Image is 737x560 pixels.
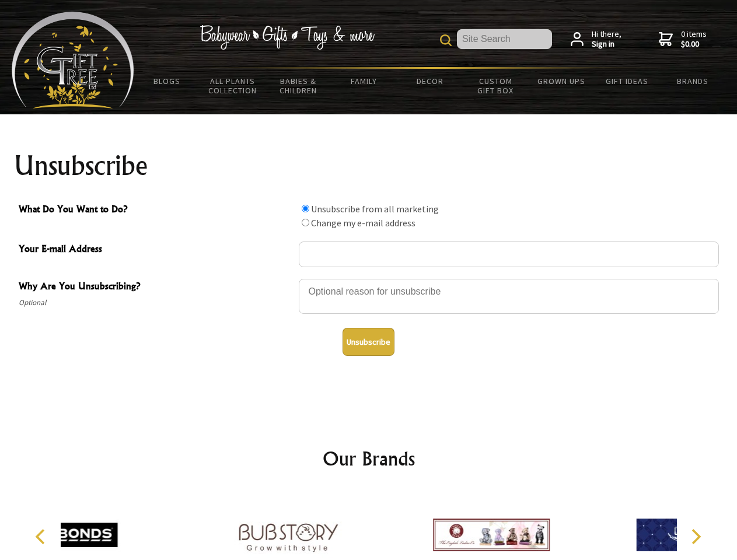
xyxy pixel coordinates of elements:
span: Optional [19,296,293,310]
a: Hi there,Sign in [571,29,621,50]
button: Next [683,524,708,549]
span: What Do You Want to Do? [19,202,293,219]
label: Unsubscribe from all marketing [311,203,439,215]
a: All Plants Collection [200,69,266,103]
a: Family [331,69,397,93]
span: Hi there, [592,29,621,50]
h1: Unsubscribe [14,152,724,180]
img: Babywear - Gifts - Toys & more [200,25,375,50]
label: Change my e-mail address [311,217,415,229]
input: What Do You Want to Do? [302,219,309,226]
button: Previous [29,524,55,549]
a: 0 items$0.00 [659,29,707,50]
a: Decor [397,69,463,93]
a: Custom Gift Box [463,69,529,103]
img: Babyware - Gifts - Toys and more... [12,12,134,108]
strong: $0.00 [681,39,707,50]
input: What Do You Want to Do? [302,205,309,212]
strong: Sign in [592,39,621,50]
a: Gift Ideas [594,69,660,93]
img: product search [440,34,452,46]
a: Grown Ups [528,69,594,93]
span: 0 items [681,29,707,50]
input: Your E-mail Address [299,242,719,267]
a: BLOGS [134,69,200,93]
h2: Our Brands [23,444,714,473]
a: Babies & Children [266,69,331,103]
span: Why Are You Unsubscribing? [19,279,293,296]
input: Site Search [457,29,552,49]
textarea: Why Are You Unsubscribing? [299,279,719,314]
span: Your E-mail Address [19,242,293,258]
a: Brands [660,69,726,93]
button: Unsubscribe [343,328,394,356]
